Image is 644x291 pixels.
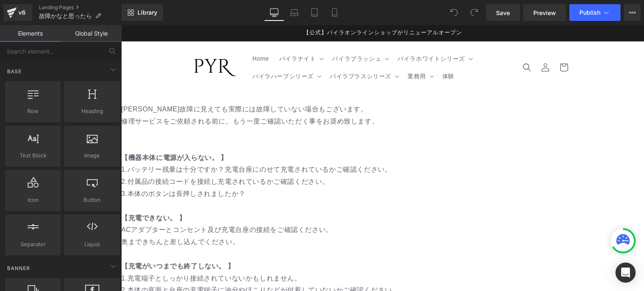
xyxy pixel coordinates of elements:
span: Base [6,67,23,75]
a: New Library [122,4,163,21]
span: パイラナイト [158,30,195,37]
span: パイラホワイトシリーズ [276,30,344,37]
a: Preview [523,4,566,21]
summary: パイラブラッシュ [206,25,271,42]
a: v6 [3,4,32,21]
span: Image [67,151,117,160]
summary: パイラホワイトシリーズ [271,25,355,42]
div: v6 [17,7,27,18]
img: PYR KNIGHT [73,34,115,51]
span: パイラプラスシリーズ [209,47,270,55]
span: Library [138,9,157,16]
span: Home [131,30,148,37]
summary: パイラナイト [153,25,206,42]
a: Laptop [284,4,304,21]
button: Redo [466,4,483,21]
span: 体験 [321,47,333,55]
summary: 業務用 [281,42,316,60]
a: PYR KNIGHT [70,31,118,54]
span: パイラブラッシュ [211,30,260,37]
span: パイラハーブシリーズ [131,47,192,55]
a: Tablet [304,4,325,21]
span: Liquid [67,240,117,249]
button: Undo [446,4,462,21]
div: Open Intercom Messenger [615,263,636,283]
span: Publish [579,9,600,16]
a: Home [126,25,153,42]
span: Text Block [8,151,58,160]
span: Save [496,8,510,17]
span: Button [67,196,117,204]
a: Landing Pages [39,4,122,11]
a: Global Style [61,25,122,42]
span: 業務用 [286,47,305,55]
span: Preview [533,8,556,17]
span: Separator [8,240,58,249]
a: Desktop [264,4,284,21]
a: Mobile [325,4,345,21]
summary: パイラプラスシリーズ [204,42,281,60]
summary: パイラハーブシリーズ [126,42,204,60]
span: Icon [8,196,58,204]
a: 体験 [316,42,338,60]
button: Publish [569,4,621,21]
span: 【公式】パイラオンラインショップがリニューアルオープン [182,4,341,10]
span: Row [8,107,58,116]
span: 故障かなと思ったら [39,13,92,19]
span: Banner [6,264,31,272]
button: More [624,4,641,21]
span: Heading [67,107,117,116]
summary: 検索 [397,33,415,52]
